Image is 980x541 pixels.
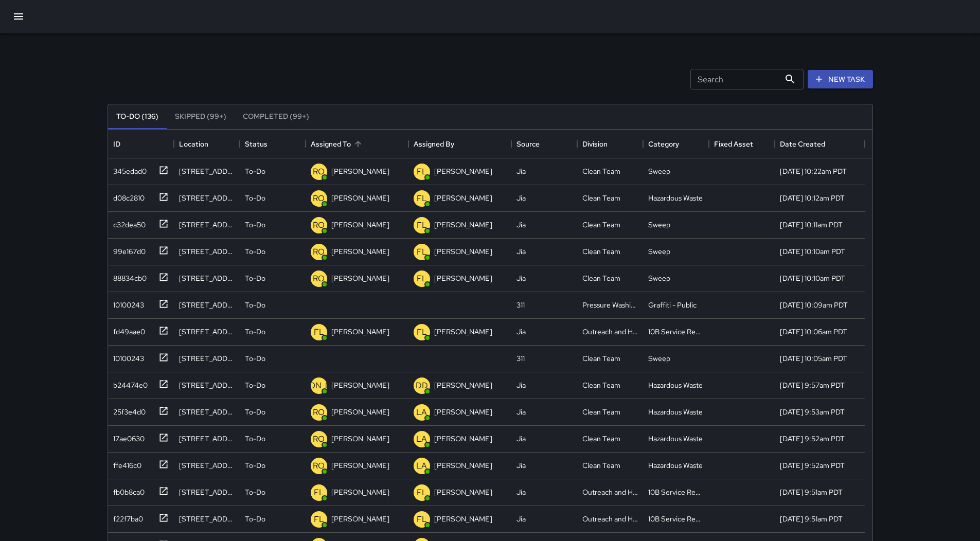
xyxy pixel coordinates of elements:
[417,513,427,526] p: FL
[311,130,351,158] div: Assigned To
[516,273,526,283] div: Jia
[179,487,235,497] div: 171 Fell Street
[417,219,427,231] p: FL
[313,273,325,285] p: RO
[434,407,492,417] p: [PERSON_NAME]
[179,166,235,176] div: 231 Franklin Street
[314,326,324,338] p: FL
[179,220,235,230] div: 300 Gough Street
[245,246,265,257] p: To-Do
[245,460,265,471] p: To-Do
[416,460,427,472] p: LA
[306,130,408,158] div: Assigned To
[577,130,643,158] div: Division
[434,166,492,176] p: [PERSON_NAME]
[285,380,352,392] p: [PERSON_NAME]
[179,246,235,257] div: 295 Fell Street
[582,130,608,158] div: Division
[780,130,825,158] div: Date Created
[109,189,145,203] div: d08c2810
[416,433,427,445] p: LA
[434,193,492,203] p: [PERSON_NAME]
[516,434,526,444] div: Jia
[245,487,265,497] p: To-Do
[179,407,235,417] div: 301 Van Ness Avenue
[434,460,492,471] p: [PERSON_NAME]
[648,407,703,417] div: Hazardous Waste
[516,300,525,310] div: 311
[417,192,427,205] p: FL
[109,429,145,444] div: 17ae0630
[780,327,847,337] div: 8/14/2025, 10:06am PDT
[582,353,620,364] div: Clean Team
[780,193,845,203] div: 8/14/2025, 10:12am PDT
[245,327,265,337] p: To-Do
[109,215,146,230] div: c32dea50
[434,434,492,444] p: [PERSON_NAME]
[582,300,638,310] div: Pressure Washing
[434,273,492,283] p: [PERSON_NAME]
[331,220,389,230] p: [PERSON_NAME]
[511,130,577,158] div: Source
[648,460,703,471] div: Hazardous Waste
[331,460,389,471] p: [PERSON_NAME]
[109,456,141,471] div: ffe416c0
[179,514,235,524] div: 150 Franklin Street
[434,487,492,497] p: [PERSON_NAME]
[780,246,845,257] div: 8/14/2025, 10:10am PDT
[780,166,847,176] div: 8/14/2025, 10:22am PDT
[780,380,845,390] div: 8/14/2025, 9:57am PDT
[780,300,848,310] div: 8/14/2025, 10:09am PDT
[331,380,389,390] p: [PERSON_NAME]
[314,486,324,499] p: FL
[109,403,146,417] div: 25f3e4d0
[313,406,325,419] p: RO
[648,130,679,158] div: Category
[179,130,208,158] div: Location
[417,486,427,499] p: FL
[331,434,389,444] p: [PERSON_NAME]
[245,166,265,176] p: To-Do
[245,514,265,524] p: To-Do
[516,353,525,364] div: 311
[516,130,540,158] div: Source
[109,242,146,257] div: 99e167d0
[582,166,620,176] div: Clean Team
[179,380,235,390] div: 507 Polk Street
[109,296,144,310] div: 10100243
[179,193,235,203] div: 300 Gough Street
[648,487,704,497] div: 10B Service Request
[516,460,526,471] div: Jia
[516,193,526,203] div: Jia
[235,104,317,129] button: Completed (99+)
[351,137,365,151] button: Sort
[245,353,265,364] p: To-Do
[417,273,427,285] p: FL
[516,220,526,230] div: Jia
[313,460,325,472] p: RO
[434,327,492,337] p: [PERSON_NAME]
[109,162,147,176] div: 345edad0
[780,220,843,230] div: 8/14/2025, 10:11am PDT
[416,406,427,419] p: LA
[245,193,265,203] p: To-Do
[331,327,389,337] p: [PERSON_NAME]
[780,514,843,524] div: 8/14/2025, 9:51am PDT
[516,166,526,176] div: Jia
[313,192,325,205] p: RO
[582,487,638,497] div: Outreach and Hospitality
[775,130,865,158] div: Date Created
[780,407,845,417] div: 8/14/2025, 9:53am PDT
[516,514,526,524] div: Jia
[648,300,697,310] div: Graffiti - Public
[582,193,620,203] div: Clean Team
[516,380,526,390] div: Jia
[808,70,873,89] button: New Task
[240,130,306,158] div: Status
[582,380,620,390] div: Clean Team
[417,326,427,338] p: FL
[408,130,511,158] div: Assigned By
[582,407,620,417] div: Clean Team
[245,130,268,158] div: Status
[643,130,709,158] div: Category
